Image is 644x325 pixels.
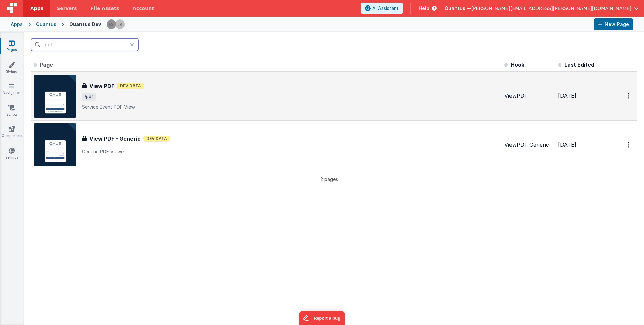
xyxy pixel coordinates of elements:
div: ViewPDF_Generic [504,141,553,149]
iframe: Marker.io feedback button [299,311,345,325]
span: Help [419,5,429,12]
img: 2445f8d87038429357ee99e9bdfcd63a [107,19,116,29]
span: Page [40,61,53,68]
button: AI Assistant [361,3,403,14]
button: New Page [594,18,633,30]
span: /pdf [82,93,96,101]
p: 2 pages [31,176,627,183]
button: Options [624,89,635,103]
h3: View PDF [89,82,114,90]
div: Apps [11,21,23,28]
h3: View PDF - Generic [89,135,141,143]
span: Dev Data [117,83,144,89]
p: Service Event PDF View [82,104,499,110]
input: Search pages, id's ... [31,38,138,51]
div: Quantus [36,21,56,28]
span: [PERSON_NAME][EMAIL_ADDRESS][PERSON_NAME][DOMAIN_NAME] [471,5,631,12]
button: Options [624,138,635,152]
span: Quantus — [445,5,471,12]
span: [DATE] [558,92,576,99]
span: [DATE] [558,141,576,148]
span: File Assets [91,5,119,12]
span: Apps [30,5,43,12]
div: ViewPDF [504,92,553,100]
div: Quantus Dev [69,21,101,28]
button: Quantus — [PERSON_NAME][EMAIL_ADDRESS][PERSON_NAME][DOMAIN_NAME] [445,5,639,12]
p: Generic PDF Viewer [82,148,499,155]
img: 0cc89ea87d3ef7af341bf65f2365a7ce [115,19,125,29]
span: AI Assistant [372,5,399,12]
span: Hook [511,61,524,68]
span: Servers [57,5,77,12]
span: Last Edited [564,61,594,68]
span: Dev Data [143,136,170,142]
